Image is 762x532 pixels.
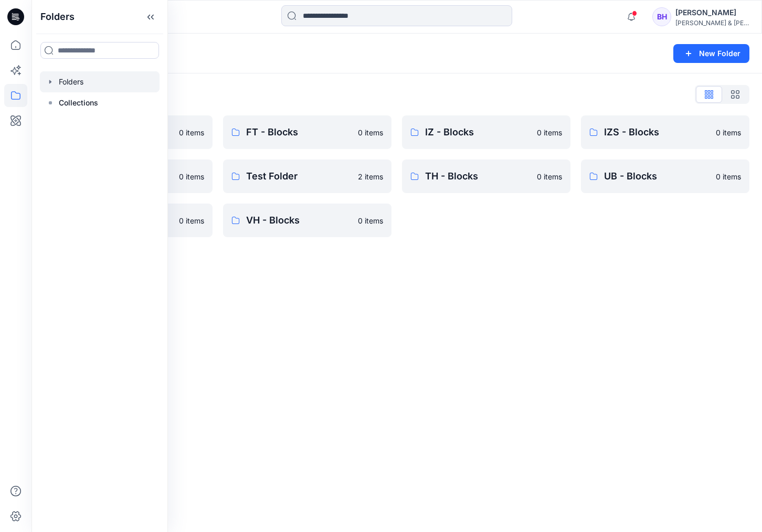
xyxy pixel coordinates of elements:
p: IZ - Blocks [425,125,531,140]
a: UB - Blocks0 items [581,159,749,193]
p: 0 items [179,215,204,226]
p: IZS - Blocks [604,125,710,140]
div: [PERSON_NAME] [675,6,749,19]
div: [PERSON_NAME] & [PERSON_NAME] [675,19,749,27]
p: 2 items [358,171,383,182]
p: 0 items [716,127,741,138]
a: VH - Blocks0 items [223,204,391,237]
p: 0 items [537,127,562,138]
p: 0 items [179,127,204,138]
button: New Folder [673,44,749,63]
p: 0 items [716,171,741,182]
p: VH - Blocks [246,213,352,228]
p: TH - Blocks [425,169,531,184]
a: IZS - Blocks0 items [581,115,749,149]
p: 0 items [358,215,383,226]
p: Test Folder [246,169,352,184]
a: FT - Blocks0 items [223,115,391,149]
a: Test Folder2 items [223,159,391,193]
div: BH [652,7,671,26]
p: UB - Blocks [604,169,710,184]
p: 0 items [537,171,562,182]
p: 0 items [358,127,383,138]
a: TH - Blocks0 items [402,159,570,193]
a: IZ - Blocks0 items [402,115,570,149]
p: Collections [59,97,98,109]
p: 0 items [179,171,204,182]
p: FT - Blocks [246,125,352,140]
